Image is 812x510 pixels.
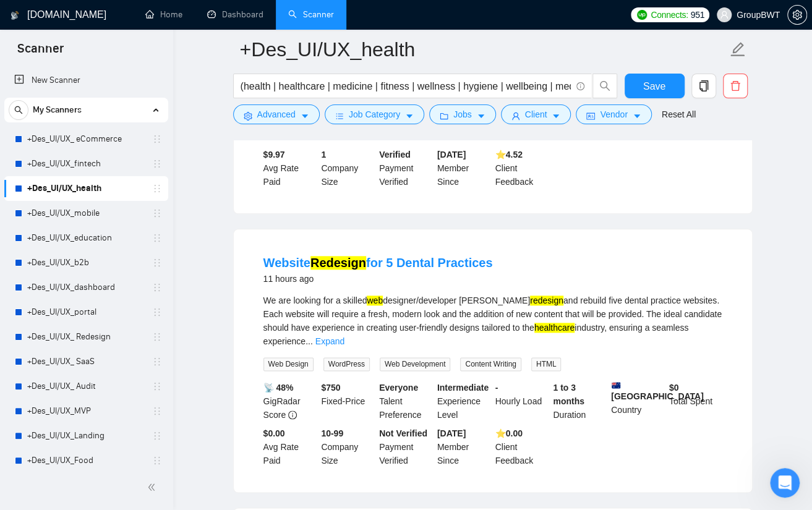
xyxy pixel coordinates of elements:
[435,381,493,422] div: Experience Level
[437,150,466,159] b: [DATE]
[321,428,343,438] b: 10-99
[593,80,617,91] span: search
[152,307,162,317] span: holder
[730,41,746,57] span: edit
[552,111,560,121] span: caret-down
[669,383,679,393] b: $ 0
[27,374,145,399] a: +Des_UI/UX_ Audit
[33,367,166,390] span: If you're interested in applying for jobs that are restricted…
[20,130,193,191] div: Before requesting an additional country-specific BM, please make sure that your agency meets ALL ...
[11,6,19,25] img: logo
[263,256,493,270] a: WebsiteRedesignfor 5 Dental Practices
[288,9,334,20] a: searchScanner
[501,104,571,124] button: userClientcaret-down
[20,70,193,82] div: Hey, there!
[405,111,414,121] span: caret-down
[335,111,344,121] span: bars
[724,80,747,91] span: delete
[194,12,217,36] button: Главная
[145,9,182,20] a: homeHome
[20,227,193,276] div: ✅ The agency's primary office location is verified in the [GEOGRAPHIC_DATA]/[GEOGRAPHIC_DATA]
[152,381,162,391] span: holder
[7,40,74,66] span: Scanner
[787,10,807,20] a: setting
[8,12,32,36] button: go back
[576,82,584,90] span: info-circle
[35,14,55,34] img: Profile image for AI Assistant from GigRadar 📡
[691,8,704,22] span: 951
[152,233,162,243] span: holder
[27,423,145,448] a: +Des_UI/UX_Landing
[435,427,493,467] div: Member Since
[600,108,627,121] span: Vendor
[377,148,435,189] div: Payment Verified
[60,5,192,24] h1: AI Assistant from GigRadar 📡
[233,104,320,124] button: settingAdvancedcaret-down
[60,24,190,43] p: Наша команда также может помочь
[323,357,370,371] span: WordPress
[770,468,800,498] iframe: Intercom live chat
[263,383,294,393] b: 📡 48%
[152,159,162,169] span: holder
[288,410,297,419] span: info-circle
[152,332,162,342] span: holder
[321,150,326,159] b: 1
[787,5,807,25] button: setting
[263,357,314,371] span: Web Design
[321,383,340,393] b: $ 750
[20,318,193,342] div: You can find more information about such BMs below:
[27,448,145,473] a: +Des_UI/UX_Food
[318,427,377,467] div: Company Size
[263,428,285,438] b: $0.00
[318,381,377,422] div: Fixed-Price
[33,98,82,122] span: My Scanners
[27,275,145,300] a: +Des_UI/UX_dashboard
[495,150,523,159] b: ⭐️ 4.52
[325,104,424,124] button: barsJob Categorycaret-down
[495,383,498,393] b: -
[429,104,496,124] button: folderJobscaret-down
[27,250,145,275] a: +Des_UI/UX_b2b
[27,151,145,176] a: +Des_UI/UX_fintech
[633,111,641,121] span: caret-down
[379,383,418,393] b: Everyone
[379,428,427,438] b: Not Verified
[207,9,263,20] a: dashboardDashboard
[240,34,727,65] input: Scanner name...
[377,427,435,467] div: Payment Verified
[263,150,285,159] b: $9.97
[493,427,551,467] div: Client Feedback
[437,428,466,438] b: [DATE]
[27,226,145,250] a: +Des_UI/UX_education
[609,381,667,422] div: Country
[244,111,252,121] span: setting
[263,294,722,348] div: We are looking for a skilled designer/developer [PERSON_NAME] and rebuild five dental practice we...
[435,148,493,189] div: Member Since
[152,357,162,367] span: holder
[592,74,617,98] button: search
[33,353,180,366] div: Can I apply to US-only jobs?
[152,283,162,292] span: holder
[534,323,575,333] mark: healthcare
[261,381,319,422] div: GigRadar Score
[377,381,435,422] div: Talent Preference
[511,111,520,121] span: user
[662,108,696,121] a: Reset All
[20,88,193,125] div: You can request an additional Business Manager to apply for US or UK exclusive jobs.
[152,406,162,416] span: holder
[667,381,725,422] div: Total Spent
[27,349,145,374] a: +Des_UI/UX_ SaaS
[27,201,145,226] a: +Des_UI/UX_mobile
[9,100,28,120] button: search
[263,271,493,286] div: 11 hours ago
[152,134,162,144] span: holder
[651,8,688,22] span: Connects:
[152,431,162,441] span: holder
[306,336,313,346] span: ...
[495,428,523,438] b: ⭐️ 0.00
[27,399,145,423] a: +Des_UI/UX_MVP
[152,208,162,218] span: holder
[477,111,485,121] span: caret-down
[318,148,377,189] div: Company Size
[310,256,366,270] mark: Redesign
